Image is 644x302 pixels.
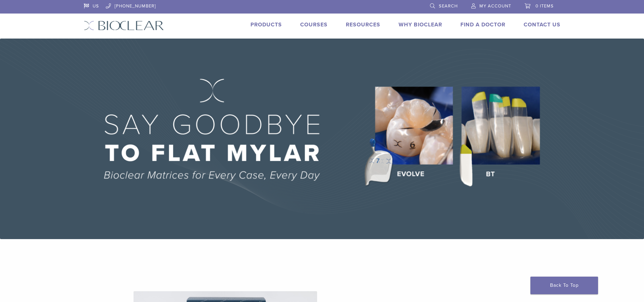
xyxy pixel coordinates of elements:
[530,277,598,294] a: Back To Top
[84,21,164,30] img: Bioclear
[346,21,380,28] a: Resources
[535,3,554,9] span: 0 items
[300,21,328,28] a: Courses
[460,21,505,28] a: Find A Doctor
[479,3,511,9] span: My Account
[251,21,282,28] a: Products
[439,3,458,9] span: Search
[524,21,560,28] a: Contact Us
[399,21,442,28] a: Why Bioclear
